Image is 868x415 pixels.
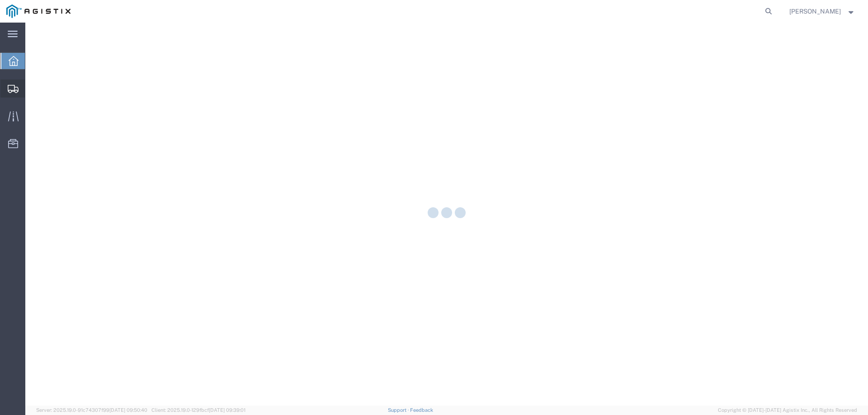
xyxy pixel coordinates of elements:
span: [DATE] 09:39:01 [209,407,245,413]
span: Jesse Jordan [789,6,841,16]
a: Feedback [410,407,433,413]
span: Client: 2025.19.0-129fbcf [151,407,245,413]
img: logo [6,5,71,18]
span: Copyright © [DATE]-[DATE] Agistix Inc., All Rights Reserved [718,406,857,414]
span: [DATE] 09:50:40 [109,407,147,413]
a: Support [388,407,410,413]
button: [PERSON_NAME] [789,6,856,17]
span: Server: 2025.19.0-91c74307f99 [36,407,147,413]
